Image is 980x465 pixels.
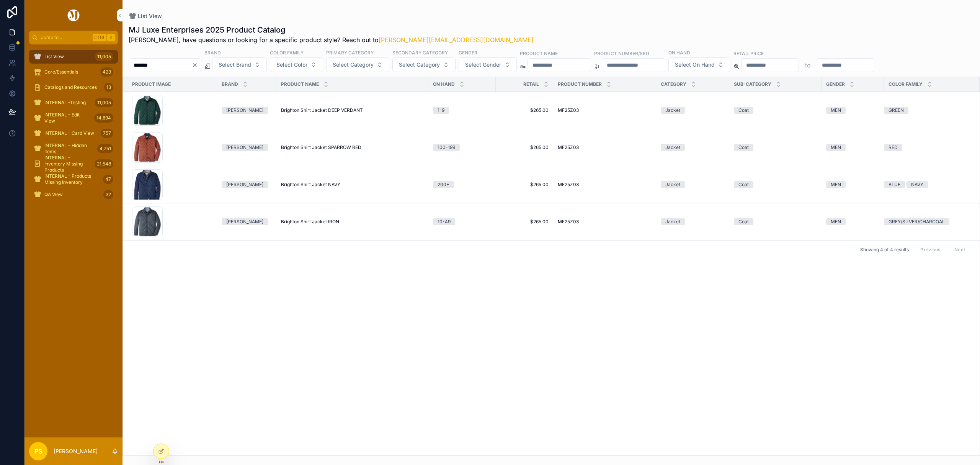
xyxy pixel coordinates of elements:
[333,61,374,69] span: Select Category
[41,34,90,41] span: Jump to...
[734,107,817,114] a: Coat
[95,98,113,107] div: 11,005
[826,181,879,188] a: MEN
[738,181,749,188] div: Coat
[103,175,113,184] div: 47
[805,61,811,70] p: to
[433,144,491,151] a: 100-199
[558,144,579,151] span: MF25Z03
[675,61,715,69] span: Select On Hand
[459,57,517,72] button: Select Button
[433,181,491,188] a: 200+
[44,142,94,155] span: INTERNAL - Hidden Items
[276,61,307,69] span: Select Color
[558,219,579,225] span: MF25Z03
[665,181,680,188] div: Jacket
[661,218,725,225] a: Jacket
[138,12,162,20] span: List View
[204,49,221,56] label: Brand
[222,218,272,225] a: [PERSON_NAME]
[738,218,749,225] div: Coat
[281,81,319,87] span: Product Name
[29,65,118,79] a: Core/Essentials423
[192,62,201,68] button: Clear
[103,190,113,199] div: 32
[44,100,86,106] span: INTERNAL -Testing
[281,144,361,151] span: Brighton Shirt Jacket SPARROW RED
[884,107,970,114] a: GREEN
[733,50,764,57] label: Retail Price
[132,81,171,87] span: Product Image
[29,111,118,125] a: INTERNAL - Edit View14,894
[108,34,114,41] span: K
[734,181,817,188] a: Coat
[523,81,539,87] span: Retail
[558,182,579,188] span: MF25Z03
[520,50,558,57] label: Product Name
[226,181,263,188] div: [PERSON_NAME]
[129,25,534,35] h1: MJ Luxe Enterprises 2025 Product Catalog
[668,57,730,72] button: Select Button
[226,144,263,151] div: [PERSON_NAME]
[212,57,267,72] button: Select Button
[558,81,602,87] span: Product Number
[29,157,118,171] a: INTERNAL - Inventory Missing Products21,548
[831,218,841,225] div: MEN
[281,219,424,225] a: Brighton Shirt Jacket IRON
[665,107,680,114] div: Jacket
[438,107,444,114] div: 1-9
[734,81,771,87] span: Sub-Category
[44,69,78,75] span: Core/Essentials
[661,81,686,87] span: Category
[433,81,455,87] span: On Hand
[44,112,91,124] span: INTERNAL - Edit View
[392,49,448,56] label: Secondary Category
[911,181,923,188] div: NAVY
[281,219,339,225] span: Brighton Shirt Jacket IRON
[270,57,323,72] button: Select Button
[44,192,63,198] span: QA View
[129,12,162,20] a: List View
[281,107,363,113] span: Brighton Shirt Jacket DEEP VERDANT
[438,144,455,151] div: 100-199
[29,142,118,156] a: INTERNAL - Hidden Items4,751
[500,219,549,225] a: $265.00
[459,49,477,56] label: Gender
[500,107,549,113] span: $265.00
[734,218,817,225] a: Coat
[29,80,118,94] a: Catalogs and Resources13
[281,182,340,188] span: Brighton Shirt Jacket NAVY
[884,218,970,225] a: GREY/SILVER/CHARCOAL
[399,61,440,69] span: Select Category
[44,130,94,136] span: INTERNAL - Card View
[738,144,749,151] div: Coat
[889,181,900,188] div: BLUE
[831,144,841,151] div: MEN
[665,218,680,225] div: Jacket
[661,181,725,188] a: Jacket
[219,61,251,69] span: Select Brand
[29,188,118,201] a: QA View32
[661,144,725,151] a: Jacket
[101,129,113,138] div: 757
[29,96,118,110] a: INTERNAL -Testing11,005
[889,218,945,225] div: GREY/SILVER/CHARCOAL
[104,83,113,92] div: 13
[222,81,238,87] span: Brand
[95,159,113,169] div: 21,548
[97,144,113,153] div: 4,751
[281,182,424,188] a: Brighton Shirt Jacket NAVY
[379,36,534,44] a: [PERSON_NAME][EMAIL_ADDRESS][DOMAIN_NAME]
[29,50,118,64] a: List View11,005
[826,107,879,114] a: MEN
[129,35,534,44] span: [PERSON_NAME], have questions or looking for a specific product style? Reach out to
[95,52,113,61] div: 11,005
[831,107,841,114] div: MEN
[29,31,118,44] button: Jump to...CtrlK
[281,144,424,151] a: Brighton Shirt Jacket SPARROW RED
[661,107,725,114] a: Jacket
[438,181,449,188] div: 200+
[500,182,549,188] span: $265.00
[44,173,100,185] span: INTERNAL - Products Missing Inventory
